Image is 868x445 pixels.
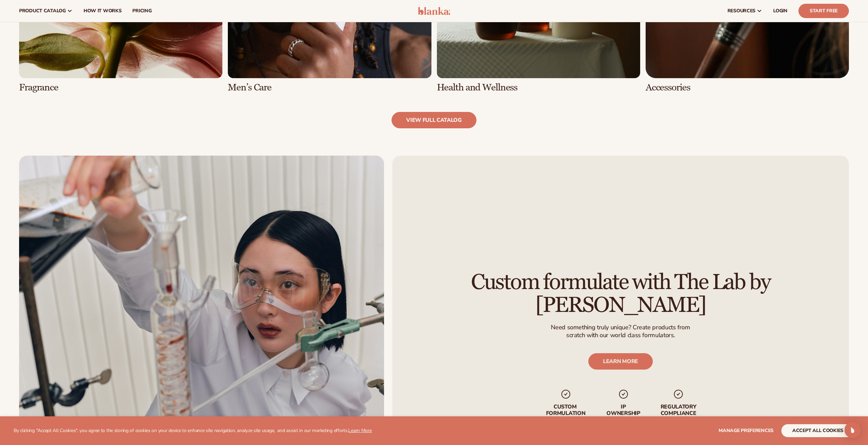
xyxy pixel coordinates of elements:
[14,428,372,434] p: By clicking "Accept All Cookies", you agree to the storing of cookies on your device to enhance s...
[719,427,774,434] span: Manage preferences
[392,112,476,128] a: view full catalog
[660,404,697,417] p: regulatory compliance
[781,424,854,437] button: accept all cookies
[551,324,690,331] p: Need something truly unique? Create products from
[348,427,371,434] a: Learn More
[588,353,653,370] a: LEARN MORE
[19,8,66,14] span: product catalog
[411,271,830,316] h2: Custom formulate with The Lab by [PERSON_NAME]
[773,8,788,14] span: LOGIN
[727,8,755,14] span: resources
[844,422,861,438] div: Open Intercom Messenger
[551,331,690,339] p: scratch with our world class formulators.
[606,404,641,417] p: IP Ownership
[544,404,587,417] p: Custom formulation
[84,8,122,14] span: How It Works
[560,389,571,400] img: checkmark_svg
[719,424,774,437] button: Manage preferences
[618,389,629,400] img: checkmark_svg
[673,389,684,400] img: checkmark_svg
[418,7,450,15] img: logo
[132,8,151,14] span: pricing
[798,4,849,18] a: Start Free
